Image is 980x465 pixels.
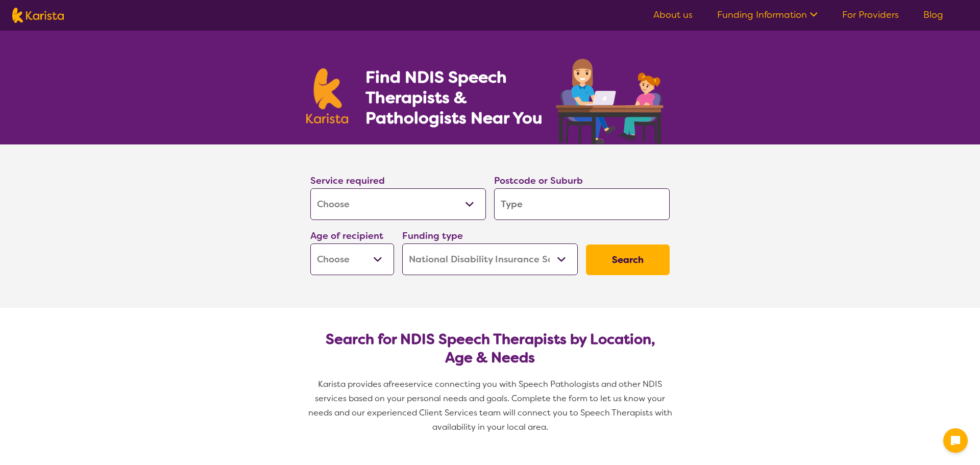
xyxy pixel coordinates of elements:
a: For Providers [842,9,899,21]
h1: Find NDIS Speech Therapists & Pathologists Near You [365,67,554,128]
input: Type [494,188,670,220]
span: Karista provides a [318,379,388,389]
img: Karista logo [306,68,348,124]
label: Service required [310,175,385,187]
h2: Search for NDIS Speech Therapists by Location, Age & Needs [318,330,661,367]
button: Search [586,244,670,275]
span: free [388,379,405,389]
a: About us [653,9,693,21]
label: Funding type [402,230,463,242]
span: service connecting you with Speech Pathologists and other NDIS services based on your personal ne... [308,379,674,432]
img: Karista logo [12,8,64,23]
a: Blog [923,9,943,21]
a: Funding Information [717,9,818,21]
img: speech-therapy [548,55,674,144]
label: Postcode or Suburb [494,175,583,187]
label: Age of recipient [310,230,383,242]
